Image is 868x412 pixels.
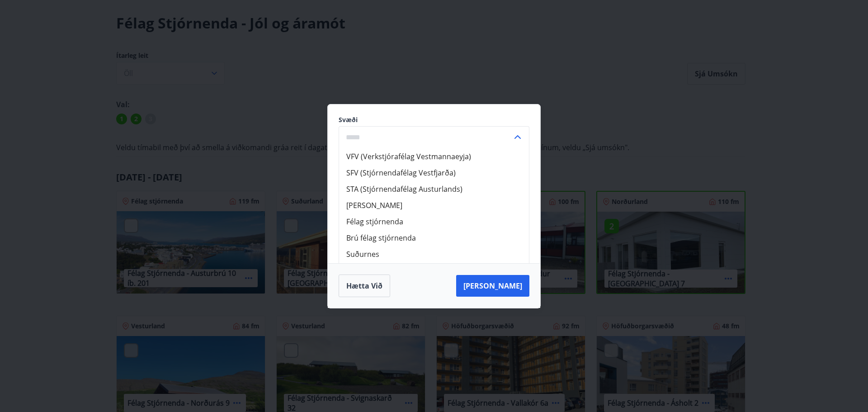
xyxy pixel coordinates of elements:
li: Brú félag stjórnenda [339,230,529,246]
li: Félag stjórnenda [339,213,529,230]
li: Suðurnes [339,246,529,262]
li: VFV (Verkstjórafélag Vestmannaeyja) [339,148,529,165]
li: STA (Stjórnendafélag Austurlands) [339,181,529,197]
li: Erlendis [339,262,529,279]
button: Hætta við [339,275,390,297]
li: SFV (Stjórnendafélag Vestfjarða) [339,165,529,181]
li: [PERSON_NAME] [339,197,529,213]
button: [PERSON_NAME] [456,275,529,297]
label: Svæði [339,115,529,124]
